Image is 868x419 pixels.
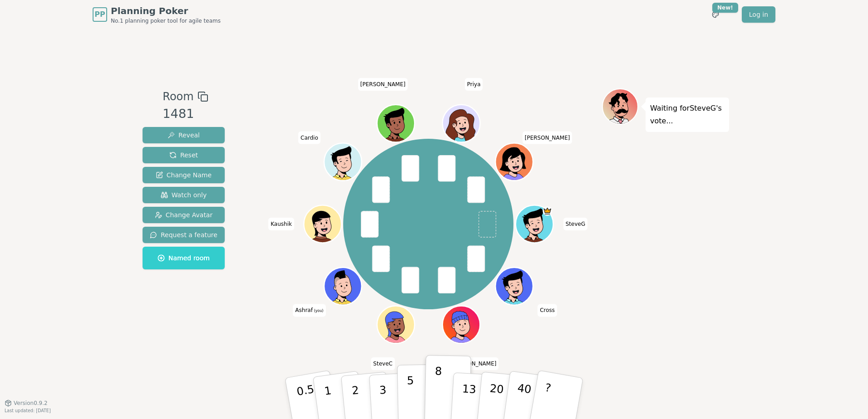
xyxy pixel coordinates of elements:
[14,400,48,407] span: Version 0.9.2
[742,6,775,23] a: Log in
[371,357,395,370] span: Click to change your name
[143,187,225,203] button: Watch only
[563,218,588,230] span: Click to change your name
[156,171,212,180] span: Change Name
[465,78,483,91] span: Click to change your name
[293,304,325,317] span: Click to change your name
[143,207,225,223] button: Change Avatar
[434,365,442,414] p: 8
[161,190,207,200] span: Watch only
[158,253,210,263] span: Named room
[542,206,552,216] span: SteveG is the host
[523,132,572,144] span: Click to change your name
[650,102,725,127] p: Waiting for SteveG 's vote...
[143,127,225,143] button: Reveal
[143,227,225,243] button: Request a feature
[5,408,51,413] span: Last updated: [DATE]
[5,400,48,407] button: Version0.9.2
[169,151,198,160] span: Reset
[358,78,408,91] span: Click to change your name
[707,6,724,23] button: New!
[143,247,225,269] button: Named room
[163,88,193,105] span: Room
[143,147,225,163] button: Reset
[298,132,321,144] span: Click to change your name
[163,105,208,123] div: 1481
[150,230,217,239] span: Request a feature
[111,5,221,17] span: Planning Poker
[155,210,213,219] span: Change Avatar
[325,268,360,304] button: Click to change your avatar
[313,309,324,313] span: (you)
[449,357,499,370] span: Click to change your name
[268,218,294,230] span: Click to change your name
[538,304,557,317] span: Click to change your name
[94,9,105,20] span: PP
[111,17,221,24] span: No.1 planning poker tool for agile teams
[143,167,225,183] button: Change Name
[93,5,221,24] a: PPPlanning PokerNo.1 planning poker tool for agile teams
[168,131,200,140] span: Reveal
[712,3,738,13] div: New!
